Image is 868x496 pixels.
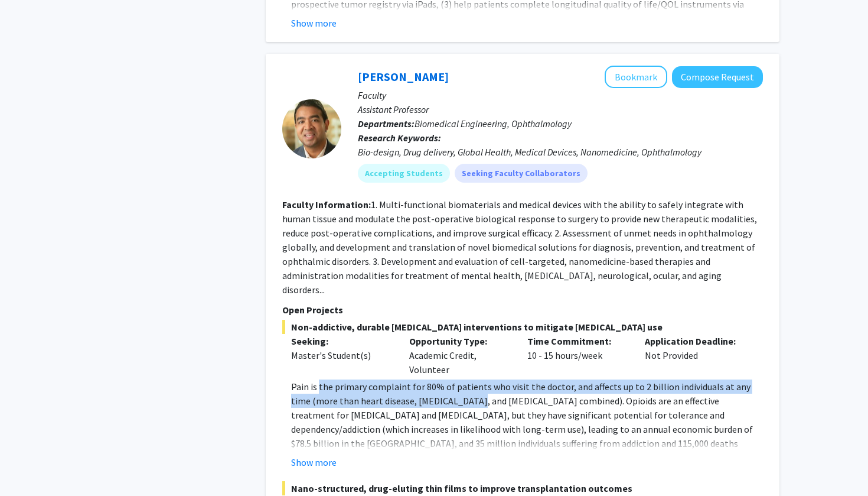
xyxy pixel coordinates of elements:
[636,334,754,377] div: Not Provided
[358,88,763,102] p: Faculty
[527,334,628,348] p: Time Commitment:
[358,132,441,144] b: Research Keywords:
[291,348,391,362] div: Master's Student(s)
[672,66,763,88] button: Compose Request to Kunal Parikh
[282,481,763,495] span: Nano-structured, drug-eluting thin films to improve transplantation outcomes
[282,199,371,210] b: Faculty Information:
[455,164,588,183] mat-chip: Seeking Faculty Collaborators
[415,118,572,129] span: Biomedical Engineering, Ophthalmology
[400,334,518,377] div: Academic Credit, Volunteer
[358,102,763,116] p: Assistant Professor
[291,334,391,348] p: Seeking:
[291,16,337,30] button: Show more
[282,303,763,317] p: Open Projects
[291,455,337,469] button: Show more
[518,334,637,377] div: 10 - 15 hours/week
[9,443,50,487] iframe: Chat
[282,320,763,334] span: Non-addictive, durable [MEDICAL_DATA] interventions to mitigate [MEDICAL_DATA] use
[282,199,757,296] fg-read-more: 1. Multi-functional biomaterials and medical devices with the ability to safely integrate with hu...
[358,145,763,159] div: Bio-design, Drug delivery, Global Health, Medical Devices, Nanomedicine, Ophthalmology
[645,334,745,348] p: Application Deadline:
[358,118,415,129] b: Departments:
[409,334,510,348] p: Opportunity Type:
[291,380,763,479] p: Pain is the primary complaint for 80% of patients who visit the doctor, and affects up to 2 billi...
[358,164,450,183] mat-chip: Accepting Students
[358,69,449,84] a: [PERSON_NAME]
[605,66,667,88] button: Add Kunal Parikh to Bookmarks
